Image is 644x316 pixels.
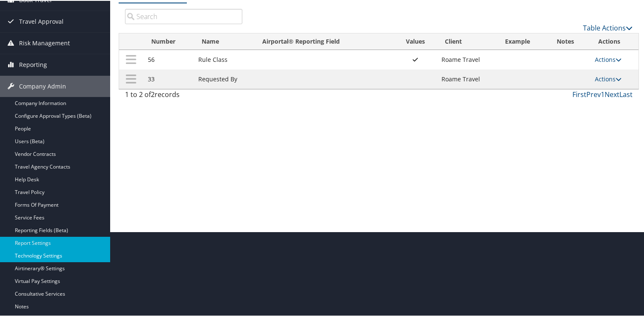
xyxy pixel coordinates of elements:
[595,55,622,63] a: Actions
[572,89,586,98] a: First
[194,33,255,49] th: Name
[549,33,591,49] th: Notes
[19,75,66,96] span: Company Admin
[255,33,394,49] th: Airportal&reg; Reporting Field
[394,33,438,49] th: Values
[19,53,47,75] span: Reporting
[601,89,605,98] a: 1
[595,74,622,82] a: Actions
[497,33,549,49] th: Example
[119,33,144,49] th: : activate to sort column descending
[194,69,255,88] td: Requested By
[591,33,638,49] th: Actions
[619,89,633,98] a: Last
[437,69,497,88] td: Roame Travel
[437,49,497,69] td: Roame Travel
[19,10,64,31] span: Travel Approval
[125,89,242,103] div: 1 to 2 of records
[19,32,70,53] span: Risk Management
[125,8,242,23] input: Search
[583,22,633,32] a: Table Actions
[144,33,194,49] th: Number
[151,89,155,98] span: 2
[194,49,255,69] td: Rule Class
[437,33,497,49] th: Client
[144,49,194,69] td: 56
[144,69,194,88] td: 33
[586,89,601,98] a: Prev
[605,89,619,98] a: Next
